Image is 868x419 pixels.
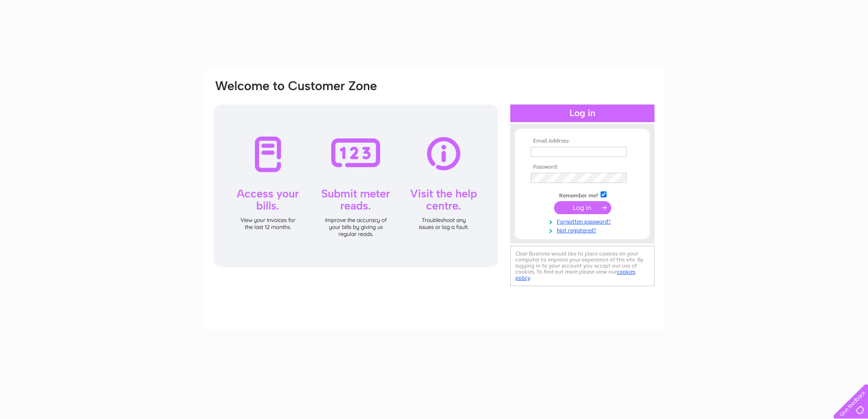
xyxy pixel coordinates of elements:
td: Remember me? [528,190,636,199]
th: Email Address: [528,138,636,144]
input: Submit [554,201,611,214]
a: Forgotten password? [531,216,636,225]
div: Clear Business would like to place cookies on your computer to improve your experience of the sit... [510,246,654,286]
a: Not registered? [531,225,636,234]
a: cookies policy [515,268,635,281]
th: Password: [528,164,636,170]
